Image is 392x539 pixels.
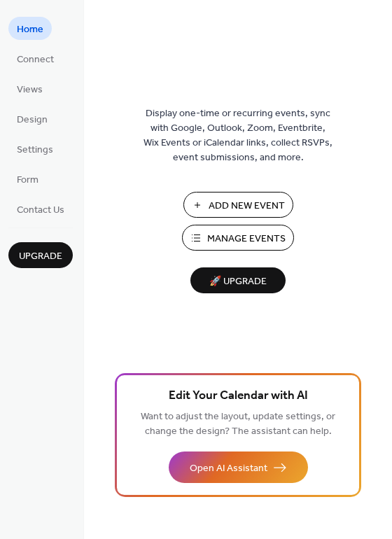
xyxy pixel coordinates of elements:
[8,197,73,220] a: Contact Us
[199,272,277,291] span: 🚀 Upgrade
[8,47,62,70] a: Connect
[190,267,286,293] button: 🚀 Upgrade
[17,143,53,157] span: Settings
[17,173,38,188] span: Form
[209,199,285,213] span: Add New Event
[8,77,51,100] a: Views
[8,167,47,190] a: Form
[169,451,308,483] button: Open AI Assistant
[8,242,73,268] button: Upgrade
[183,192,293,218] button: Add New Event
[141,407,335,441] span: Want to adjust the layout, update settings, or change the design? The assistant can help.
[17,113,48,127] span: Design
[8,107,56,130] a: Design
[143,106,332,165] span: Display one-time or recurring events, sync with Google, Outlook, Zoom, Eventbrite, Wix Events or ...
[19,249,62,264] span: Upgrade
[207,232,286,246] span: Manage Events
[17,22,43,37] span: Home
[190,461,267,476] span: Open AI Assistant
[8,137,62,160] a: Settings
[182,225,294,251] button: Manage Events
[17,203,64,218] span: Contact Us
[17,52,54,67] span: Connect
[169,386,308,406] span: Edit Your Calendar with AI
[8,17,52,40] a: Home
[17,83,43,97] span: Views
